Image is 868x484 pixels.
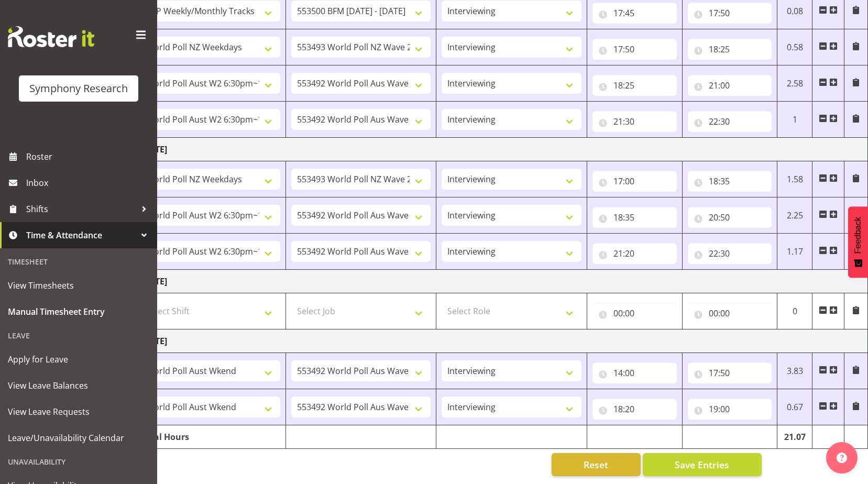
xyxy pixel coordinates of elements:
span: Inbox [26,175,152,191]
td: 0 [777,293,812,329]
span: Apply for Leave [8,351,149,367]
span: Feedback [853,217,863,254]
td: [DATE] [135,138,868,161]
div: Unavailability [3,451,155,472]
td: Total Hours [135,425,286,449]
a: View Leave Requests [3,399,155,425]
a: Apply for Leave [3,346,155,372]
td: 0.67 [777,389,812,425]
input: Click to select... [592,3,677,24]
span: Time & Attendance [26,227,136,243]
td: 2.25 [777,197,812,234]
input: Click to select... [688,362,772,383]
span: Manual Timesheet Entry [8,304,149,320]
input: Click to select... [688,303,772,324]
a: View Timesheets [3,272,155,299]
input: Click to select... [592,171,677,192]
input: Click to select... [592,303,677,324]
input: Click to select... [688,399,772,420]
img: Rosterit website logo [8,26,94,47]
td: 21.07 [777,425,812,449]
td: 1 [777,102,812,138]
input: Click to select... [688,3,772,24]
span: View Timesheets [8,278,149,293]
input: Click to select... [688,171,772,192]
div: Timesheet [3,251,155,272]
td: 1.17 [777,234,812,270]
span: Save Entries [675,458,729,471]
span: Shifts [26,201,136,217]
span: Leave/Unavailability Calendar [8,430,149,446]
div: Symphony Research [29,81,128,96]
a: Leave/Unavailability Calendar [3,425,155,451]
button: Feedback - Show survey [848,206,868,278]
input: Click to select... [688,75,772,96]
input: Click to select... [688,39,772,60]
input: Click to select... [592,207,677,228]
span: View Leave Balances [8,378,149,393]
input: Click to select... [592,362,677,383]
input: Click to select... [592,243,677,264]
div: Leave [3,325,155,346]
input: Click to select... [688,243,772,264]
input: Click to select... [592,399,677,420]
span: Reset [584,458,608,471]
td: 2.58 [777,65,812,102]
input: Click to select... [592,39,677,60]
a: Manual Timesheet Entry [3,299,155,325]
span: Roster [26,149,152,164]
input: Click to select... [592,111,677,132]
span: View Leave Requests [8,404,149,420]
a: View Leave Balances [3,372,155,399]
button: Reset [552,453,641,476]
input: Click to select... [688,111,772,132]
td: 1.58 [777,161,812,197]
input: Click to select... [592,75,677,96]
img: help-xxl-2.png [837,453,847,463]
td: 0.58 [777,29,812,65]
td: [DATE] [135,329,868,353]
td: 3.83 [777,353,812,389]
td: [DATE] [135,270,868,293]
input: Click to select... [688,207,772,228]
button: Save Entries [643,453,762,476]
